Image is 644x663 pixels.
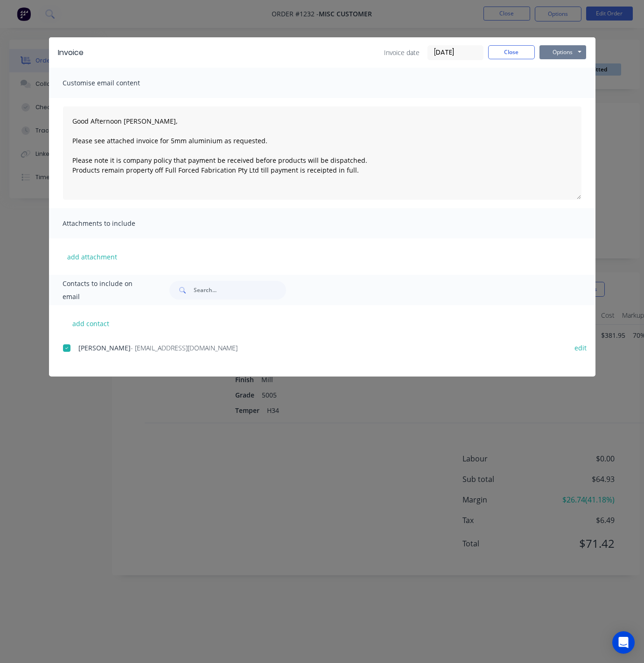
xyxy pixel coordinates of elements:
div: Invoice [58,47,84,58]
input: Search... [194,281,286,300]
span: Customise email content [63,77,166,90]
span: - [EMAIL_ADDRESS][DOMAIN_NAME] [131,343,238,352]
button: Options [539,45,586,59]
textarea: Good Afternoon [PERSON_NAME], Please see attached invoice for 5mm aluminium as requested. Please ... [63,106,581,200]
span: Contacts to include on email [63,277,147,303]
span: Attachments to include [63,217,166,230]
button: add contact [63,316,119,330]
div: Open Intercom Messenger [612,631,635,654]
span: [PERSON_NAME] [79,343,131,352]
button: Close [488,45,535,59]
button: add attachment [63,250,122,264]
span: Invoice date [385,48,420,57]
button: edit [569,342,592,354]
